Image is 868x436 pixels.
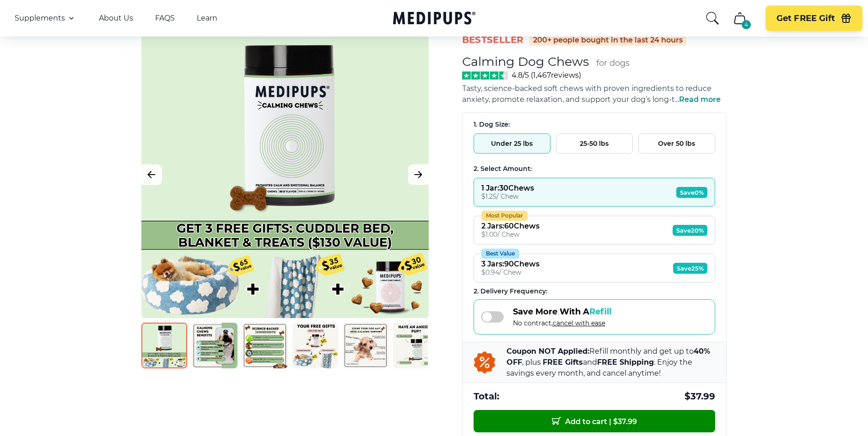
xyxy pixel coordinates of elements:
img: Calming Dog Chews | Natural Dog Supplements [192,323,237,368]
div: 3 Jars : 90 Chews [481,260,539,268]
div: Most Popular [481,211,528,221]
span: No contract, [513,319,611,327]
a: About Us [99,14,133,23]
span: 4.8/5 ( 1,467 reviews) [512,71,581,80]
span: Add to cart | $ 37.99 [552,416,637,426]
span: Save More With A [513,307,611,317]
button: 1 Jar:30Chews$1.25/ ChewSave0% [474,178,715,207]
span: Read more [679,95,721,104]
button: Over 50 lbs [638,133,715,154]
button: Get FREE Gift [766,5,863,31]
a: FAQS [155,14,175,23]
b: FREE Gifts [543,358,583,367]
div: $ 1.25 / Chew [481,192,534,201]
div: 1. Dog Size: [474,120,715,129]
span: Save 20% [673,225,707,236]
div: 200+ people bought in the last 24 hours [529,35,686,46]
div: Best Value [481,249,519,259]
div: 4 [742,20,751,29]
button: Supplements [15,13,77,24]
button: Best Value3 Jars:90Chews$0.94/ ChewSave25% [474,254,715,282]
button: search [705,11,720,26]
button: cart [729,7,751,29]
img: Stars - 4.8 [462,71,508,80]
h1: Calming Dog Chews [462,54,589,69]
img: Calming Dog Chews | Natural Dog Supplements [292,323,338,368]
a: Medipups [393,10,475,28]
span: BestSeller [462,34,524,46]
p: Refill monthly and get up to , plus and . Enjoy the savings every month, and cancel anytime! [507,346,715,379]
img: Calming Dog Chews | Natural Dog Supplements [343,323,388,368]
span: ... [675,95,721,104]
b: Coupon NOT Applied: [507,347,589,356]
span: for dogs [596,58,630,69]
div: 1 Jar : 30 Chews [481,184,534,192]
span: Refill [589,307,611,317]
div: 2. Select Amount: [474,165,715,173]
span: 2 . Delivery Frequency: [474,287,547,295]
button: Add to cart | $37.99 [474,410,715,432]
span: Save 25% [673,263,707,274]
b: FREE Shipping [597,358,654,367]
span: anxiety, promote relaxation, and support your dog’s long-t [462,95,675,104]
span: $ 37.99 [685,390,715,403]
div: 2 Jars : 60 Chews [481,222,539,230]
button: 25-50 lbs [556,133,633,154]
span: Get FREE Gift [776,13,835,24]
span: Supplements [15,14,65,23]
img: Calming Dog Chews | Natural Dog Supplements [242,323,288,368]
img: Calming Dog Chews | Natural Dog Supplements [141,323,187,368]
img: Calming Dog Chews | Natural Dog Supplements [393,323,439,368]
div: $ 1.00 / Chew [481,230,539,239]
div: $ 0.94 / Chew [481,268,539,276]
button: Previous Image [141,165,162,185]
span: Total: [474,390,499,403]
button: Under 25 lbs [474,133,550,154]
button: Next Image [408,165,429,185]
button: Most Popular2 Jars:60Chews$1.00/ ChewSave20% [474,216,715,245]
span: Save 0% [676,187,707,198]
span: Tasty, science-backed soft chews with proven ingredients to reduce [462,84,712,93]
span: cancel with ease [553,319,605,327]
a: Learn [197,14,217,23]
